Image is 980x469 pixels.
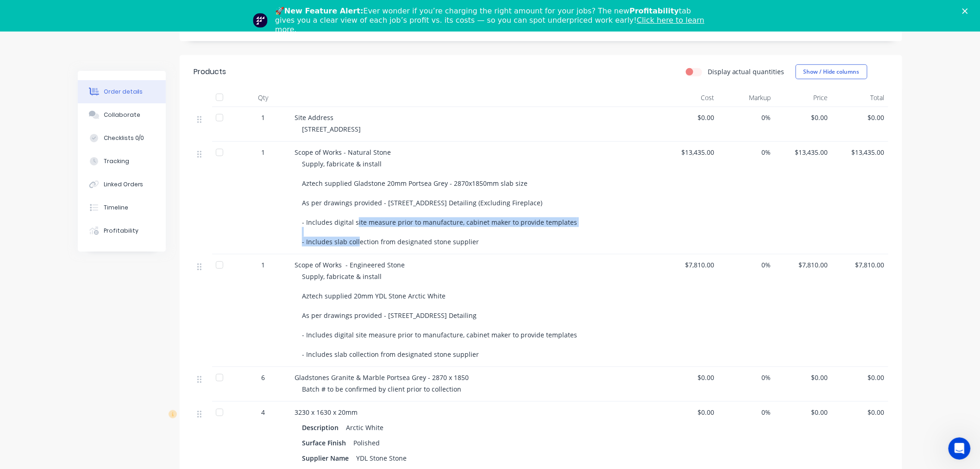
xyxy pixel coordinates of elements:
[275,16,704,34] a: Click here to learn more.
[78,173,166,196] button: Linked Orders
[962,8,972,14] div: Close
[629,6,679,15] b: Profitability
[665,113,715,122] span: $0.00
[722,147,772,157] span: 0%
[261,113,265,122] span: 1
[836,260,885,270] span: $7,810.00
[718,89,775,107] div: Markup
[302,385,461,393] span: Batch # to be confirmed by client prior to collection
[836,113,885,122] span: $0.00
[261,407,265,417] span: 4
[836,373,885,382] span: $0.00
[302,421,342,434] div: Description
[78,80,166,103] button: Order details
[779,373,828,382] span: $0.00
[722,113,772,122] span: 0%
[665,373,715,382] span: $0.00
[235,89,291,107] div: Qty
[302,125,361,133] span: [STREET_ADDRESS]
[722,260,772,270] span: 0%
[665,147,715,157] span: $13,435.00
[779,113,828,122] span: $0.00
[104,157,129,165] div: Tracking
[78,219,166,242] button: Profitability
[104,180,144,189] div: Linked Orders
[253,13,268,28] img: Profile image for Team
[104,203,128,212] div: Timeline
[284,6,364,15] b: New Feature Alert:
[779,407,828,417] span: $0.00
[350,436,383,450] div: Polished
[295,373,469,382] span: Gladstones Granite & Marble Portsea Grey - 2870 x 1850
[104,227,138,235] div: Profitability
[302,436,350,450] div: Surface Finish
[836,407,885,417] span: $0.00
[302,159,577,246] span: Supply, fabricate & install Aztech supplied Gladstone 20mm Portsea Grey - 2870x1850mm slab size A...
[722,407,772,417] span: 0%
[665,260,715,270] span: $7,810.00
[302,451,352,465] div: Supplier Name
[295,260,405,269] span: Scope of Works - Engineered Stone
[836,147,885,157] span: $13,435.00
[779,260,828,270] span: $7,810.00
[104,134,144,142] div: Checklists 0/0
[104,88,143,96] div: Order details
[832,89,889,107] div: Total
[661,89,718,107] div: Cost
[194,66,226,77] div: Products
[352,451,410,465] div: YDL Stone Stone
[342,421,387,434] div: Arctic White
[261,373,265,382] span: 6
[722,373,772,382] span: 0%
[796,64,867,79] button: Show / Hide columns
[261,260,265,270] span: 1
[779,147,828,157] span: $13,435.00
[708,67,785,76] label: Display actual quantities
[949,437,971,460] iframe: Intercom live chat
[295,408,358,417] span: 3230 x 1630 x 20mm
[775,89,832,107] div: Price
[78,196,166,219] button: Timeline
[665,407,715,417] span: $0.00
[261,147,265,157] span: 1
[78,103,166,127] button: Collaborate
[295,148,391,157] span: Scope of Works - Natural Stone
[302,272,577,359] span: Supply, fabricate & install Aztech supplied 20mm YDL Stone Arctic White As per drawings provided ...
[78,150,166,173] button: Tracking
[104,111,140,119] div: Collaborate
[275,6,712,34] div: 🚀 Ever wonder if you’re charging the right amount for your jobs? The new tab gives you a clear vi...
[78,127,166,150] button: Checklists 0/0
[295,113,333,122] span: Site Address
